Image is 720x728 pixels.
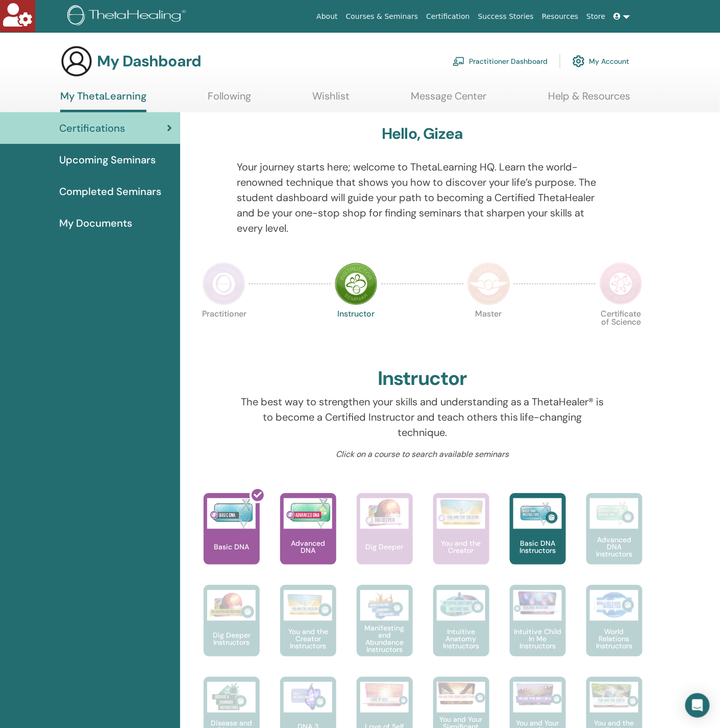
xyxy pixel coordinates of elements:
img: Dig Deeper Instructors [207,590,256,621]
span: Upcoming Seminars [59,152,156,167]
img: Advanced DNA [284,498,332,529]
img: Love of Self Instructors [360,682,409,707]
p: Click on a course to search available seminars [237,448,608,460]
p: Intuitive Child In Me Instructors [510,628,566,649]
div: Open Intercom Messenger [685,693,710,718]
a: Message Center [411,90,487,110]
p: Practitioner [203,310,245,353]
img: You and the Creator [437,498,485,526]
span: Certifications [59,120,125,136]
img: Basic DNA [207,498,256,529]
h3: My Dashboard [97,52,201,70]
h3: Hello, Gizea [382,125,463,143]
p: You and the Creator Instructors [280,628,336,649]
img: chalkboard-teacher.svg [453,57,465,66]
a: My ThetaLearning [60,90,146,112]
a: Store [583,7,610,26]
p: Manifesting and Abundance Instructors [357,624,413,653]
a: Resources [538,7,583,26]
a: Help & Resources [548,90,630,110]
a: My Account [573,50,629,72]
span: My Documents [59,215,132,231]
p: Basic DNA Instructors [510,540,566,554]
span: Completed Seminars [59,184,161,199]
p: Certificate of Science [600,310,642,353]
img: Disease and Disorder Instructors [207,682,256,713]
a: World Relations Instructors World Relations Instructors [586,585,642,677]
p: Dig Deeper [362,543,408,550]
p: Advanced DNA [280,540,336,554]
a: You and the Creator You and the Creator [433,493,489,585]
img: Advanced DNA Instructors [590,498,638,529]
a: Intuitive Child In Me Instructors Intuitive Child In Me Instructors [510,585,566,677]
img: DNA 3 Instructors [284,682,332,713]
img: You and Your Inner Circle Instructors [513,682,562,707]
a: Courses & Seminars [342,7,423,26]
img: Manifesting and Abundance Instructors [360,590,409,621]
img: World Relations Instructors [590,590,638,621]
a: About [312,7,341,26]
a: Practitioner Dashboard [453,50,548,72]
img: Master [467,262,510,305]
p: Instructor [335,310,378,353]
a: Success Stories [474,7,538,26]
p: World Relations Instructors [586,628,642,649]
a: Basic DNA Basic DNA [204,493,260,585]
img: You and the Creator Instructors [284,590,332,621]
a: Certification [422,7,474,26]
a: Basic DNA Instructors Basic DNA Instructors [510,493,566,585]
img: Dig Deeper [360,498,409,529]
a: Manifesting and Abundance Instructors Manifesting and Abundance Instructors [357,585,413,677]
h2: Instructor [378,367,467,391]
img: cog.svg [573,53,585,70]
a: Following [208,90,251,110]
p: Dig Deeper Instructors [204,632,260,646]
p: Advanced DNA Instructors [586,536,642,557]
a: Intuitive Anatomy Instructors Intuitive Anatomy Instructors [433,585,489,677]
a: Dig Deeper Instructors Dig Deeper Instructors [204,585,260,677]
img: Basic DNA Instructors [513,498,562,529]
img: generic-user-icon.jpg [60,45,93,78]
p: Intuitive Anatomy Instructors [433,628,489,649]
a: Wishlist [313,90,350,110]
img: You and the Earth Instructors [590,682,638,709]
img: logo.png [67,5,189,28]
p: Master [467,310,510,353]
a: Advanced DNA Instructors Advanced DNA Instructors [586,493,642,585]
img: Certificate of Science [600,262,642,305]
img: Practitioner [203,262,245,305]
img: You and Your Significant Other Instructors [437,682,485,705]
p: Your journey starts here; welcome to ThetaLearning HQ. Learn the world-renowned technique that sh... [237,159,608,236]
p: The best way to strengthen your skills and understanding as a ThetaHealer® is to become a Certifi... [237,394,608,440]
img: Instructor [335,262,378,305]
a: You and the Creator Instructors You and the Creator Instructors [280,585,336,677]
img: Intuitive Anatomy Instructors [437,590,485,621]
a: Advanced DNA Advanced DNA [280,493,336,585]
img: Intuitive Child In Me Instructors [513,590,562,615]
p: You and the Creator [433,540,489,554]
a: Dig Deeper Dig Deeper [357,493,413,585]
